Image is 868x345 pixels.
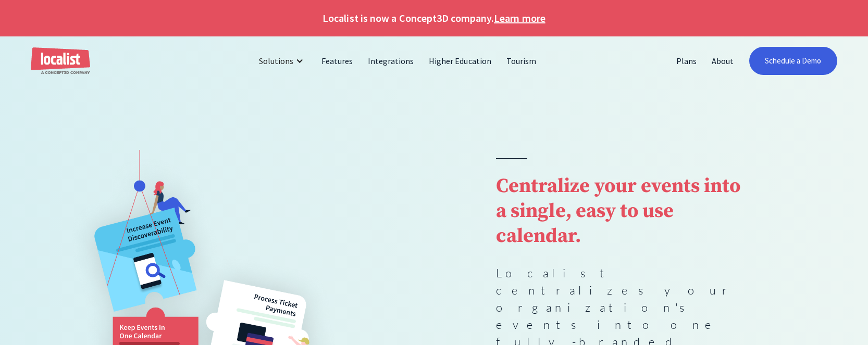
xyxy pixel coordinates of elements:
a: Plans [669,48,704,73]
a: About [704,48,741,73]
a: home [31,47,90,75]
div: Solutions [259,55,293,67]
a: Higher Education [421,48,499,73]
a: Integrations [361,48,421,73]
div: Solutions [251,48,314,73]
a: Tourism [499,48,544,73]
a: Features [314,48,361,73]
strong: Centralize your events into a single, easy to use calendar. [496,174,740,249]
a: Learn more [494,10,545,26]
a: Schedule a Demo [749,47,837,75]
